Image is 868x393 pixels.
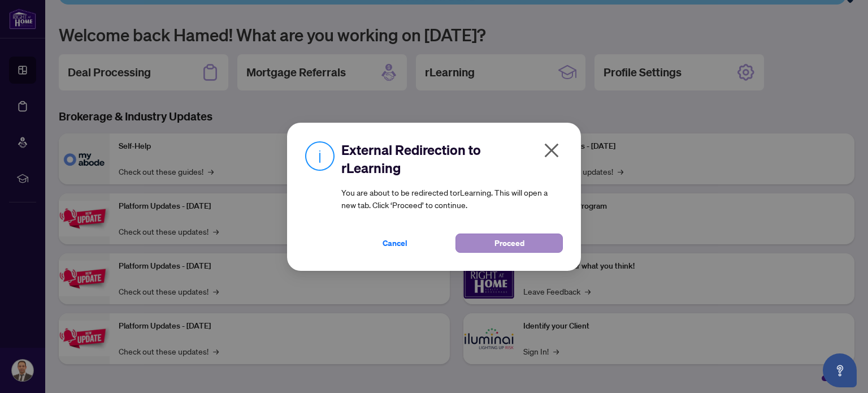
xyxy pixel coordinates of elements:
[341,234,449,253] button: Cancel
[494,234,524,252] span: Proceed
[383,234,407,252] span: Cancel
[305,141,335,171] img: Info Icon
[455,234,563,253] button: Proceed
[542,141,561,159] span: close
[823,353,857,387] button: Open asap
[341,141,563,177] h2: External Redirection to rLearning
[341,141,563,253] div: You are about to be redirected to rLearning . This will open a new tab. Click ‘Proceed’ to continue.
